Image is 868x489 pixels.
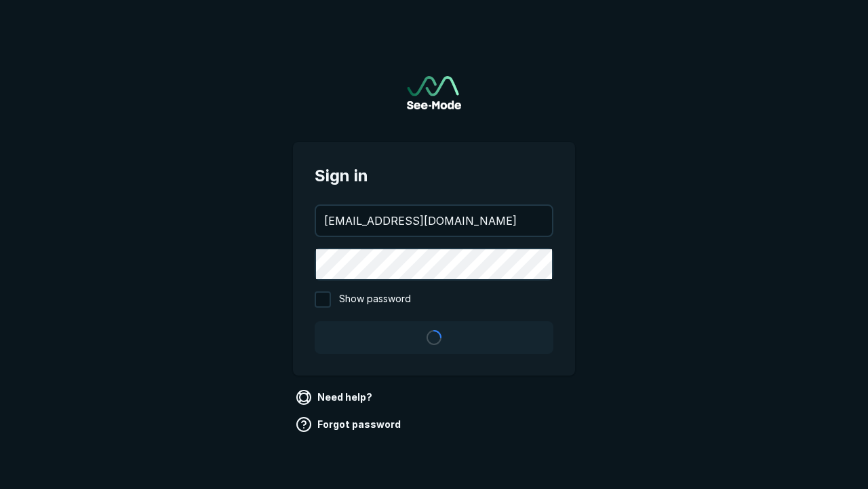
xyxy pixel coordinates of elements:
a: Go to sign in [407,76,461,109]
span: Sign in [315,164,553,188]
a: Need help? [293,386,378,408]
span: Show password [339,291,411,308]
a: Forgot password [293,414,406,435]
img: See-Mode Logo [407,76,461,109]
input: your@email.com [316,206,552,236]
